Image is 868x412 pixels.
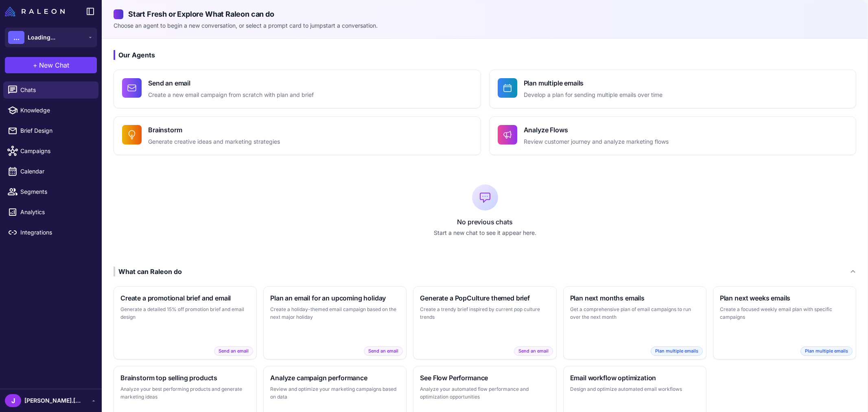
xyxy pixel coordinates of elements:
button: Send an emailCreate a new email campaign from scratch with plan and brief [114,70,481,108]
p: Develop a plan for sending multiple emails over time [524,90,662,100]
span: Send an email [214,346,253,356]
button: Plan next months emailsGet a comprehensive plan of email campaigns to run over the next monthPlan... [563,286,706,359]
button: Analyze FlowsReview customer journey and analyze marketing flows [489,116,857,155]
p: Create a focused weekly email plan with specific campaigns [720,305,849,321]
button: Plan next weeks emailsCreate a focused weekly email plan with specific campaignsPlan multiple emails [713,286,856,359]
span: New Chat [39,60,69,70]
p: Generate creative ideas and marketing strategies [148,137,280,147]
h4: Plan multiple emails [524,78,662,88]
span: Knowledge [20,106,92,115]
p: Create a trendy brief inspired by current pop culture trends [420,305,549,321]
h4: Analyze Flows [524,125,669,135]
h3: Generate a PopCulture themed brief [420,293,549,303]
div: What can Raleon do [114,267,182,276]
span: Brief Design [20,126,92,135]
span: Campaigns [20,147,92,156]
h4: Brainstorm [148,125,280,135]
span: Plan multiple emails [651,346,703,356]
span: Integrations [20,228,92,237]
h3: Create a promotional brief and email [120,293,250,303]
a: Campaigns [3,142,98,160]
a: Analytics [3,204,98,221]
p: Analyze your best performing products and generate marketing ideas [120,385,250,401]
button: +New Chat [5,57,97,73]
p: Choose an agent to begin a new conversation, or select a prompt card to jumpstart a conversation. [114,21,856,30]
span: + [33,60,37,70]
button: Create a promotional brief and emailGenerate a detailed 15% off promotion brief and email designS... [114,286,257,359]
button: Plan an email for an upcoming holidayCreate a holiday-themed email campaign based on the next maj... [263,286,407,359]
button: ...Loading... [5,28,97,47]
p: No previous chats [114,217,856,227]
a: Chats [3,81,98,99]
p: Get a comprehensive plan of email campaigns to run over the next month [570,305,700,321]
p: Create a new email campaign from scratch with plan and brief [148,90,314,100]
span: Calendar [20,167,92,176]
h3: Email workflow optimization [570,373,700,383]
p: Analyze your automated flow performance and optimization opportunities [420,385,549,401]
img: Raleon Logo [5,7,65,16]
button: Generate a PopCulture themed briefCreate a trendy brief inspired by current pop culture trendsSen... [413,286,556,359]
span: Segments [20,187,92,196]
span: Analytics [20,208,92,217]
button: Plan multiple emailsDevelop a plan for sending multiple emails over time [489,70,857,108]
div: ... [8,31,24,44]
p: Start a new chat to see it appear here. [114,228,856,237]
h3: Analyze campaign performance [270,373,400,383]
span: Loading... [28,33,55,42]
span: [PERSON_NAME].[PERSON_NAME] [24,396,81,405]
a: Calendar [3,163,98,180]
h3: Plan next weeks emails [720,293,849,303]
h2: Start Fresh or Explore What Raleon can do [114,9,856,20]
div: J [5,394,21,407]
h4: Send an email [148,78,314,88]
a: Segments [3,183,98,200]
h3: Plan next months emails [570,293,700,303]
a: Knowledge [3,102,98,119]
span: Send an email [364,346,403,356]
span: Send an email [514,346,553,356]
p: Review and optimize your marketing campaigns based on data [270,385,400,401]
span: Plan multiple emails [800,346,853,356]
a: Integrations [3,224,98,241]
a: Brief Design [3,122,98,139]
h3: Brainstorm top selling products [120,373,250,383]
p: Review customer journey and analyze marketing flows [524,137,669,147]
h3: Our Agents [114,50,856,60]
a: Raleon Logo [5,7,68,16]
h3: Plan an email for an upcoming holiday [270,293,400,303]
button: BrainstormGenerate creative ideas and marketing strategies [114,116,481,155]
p: Generate a detailed 15% off promotion brief and email design [120,305,250,321]
p: Create a holiday-themed email campaign based on the next major holiday [270,305,400,321]
p: Design and optimize automated email workflows [570,385,700,393]
span: Chats [20,85,92,94]
h3: See Flow Performance [420,373,549,383]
